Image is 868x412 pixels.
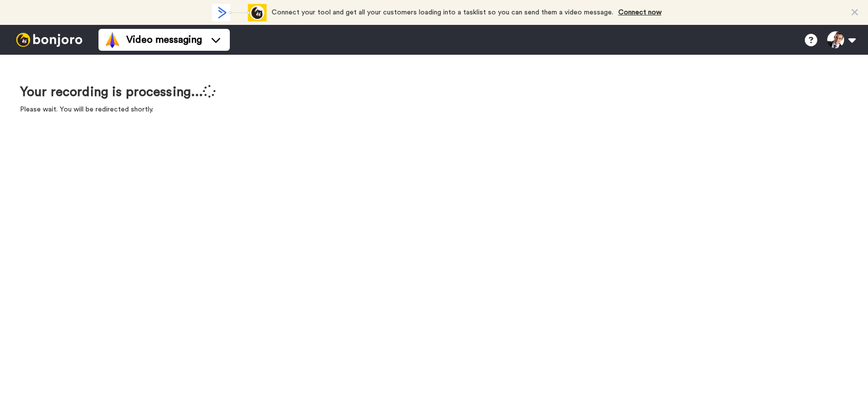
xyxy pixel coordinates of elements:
h1: Your recording is processing... [20,85,216,100]
div: animation [212,4,267,21]
span: Video messaging [126,33,202,47]
img: bj-logo-header-white.svg [12,33,87,47]
span: Connect your tool and get all your customers loading into a tasklist so you can send them a video... [272,9,613,16]
img: vm-color.svg [104,32,120,48]
a: Connect now [618,9,662,16]
p: Please wait. You will be redirected shortly. [20,104,216,114]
